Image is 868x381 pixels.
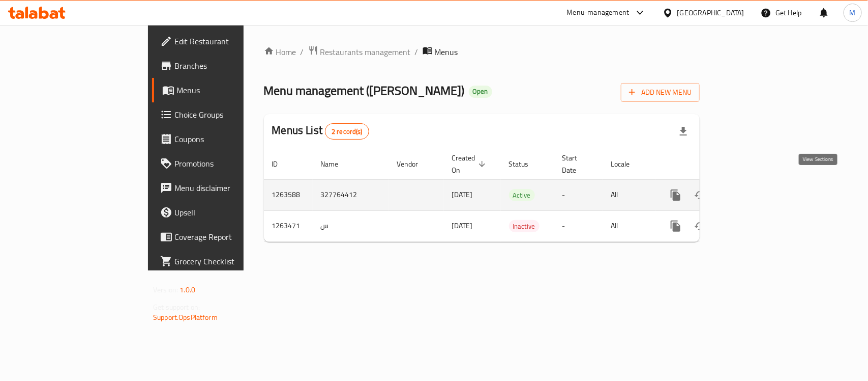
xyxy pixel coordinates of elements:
div: Export file [671,119,696,144]
span: Promotions [174,157,285,170]
span: Menu disclaimer [174,182,285,194]
li: / [415,46,418,58]
nav: breadcrumb [264,45,700,59]
a: Menus [152,78,293,102]
a: Coverage Report [152,225,293,249]
span: Menu management ( [PERSON_NAME] ) [264,79,465,102]
span: [DATE] [452,219,473,232]
span: Start Date [562,152,591,176]
a: Upsell [152,200,293,225]
a: Branches [152,53,293,78]
table: enhanced table [264,149,769,242]
span: Upsell [174,206,285,219]
span: Vendor [397,158,432,170]
button: Change Status [688,214,712,238]
a: Support.OpsPlatform [153,311,218,324]
a: Coupons [152,127,293,151]
span: Status [509,158,542,170]
span: M [850,7,856,18]
span: Locale [611,158,643,170]
span: [DATE] [452,188,473,201]
button: more [664,183,688,207]
span: Branches [174,60,285,72]
span: Get support on: [153,301,200,314]
div: Inactive [509,220,540,232]
div: Active [509,189,535,201]
div: Open [469,86,492,98]
span: Name [321,158,352,170]
a: Menu disclaimer [152,176,293,200]
a: Grocery Checklist [152,249,293,274]
button: Add New Menu [621,83,700,102]
span: Coverage Report [174,231,285,243]
span: Choice Groups [174,108,285,121]
span: Edit Restaurant [174,35,285,47]
span: Restaurants management [320,46,411,58]
td: All [603,179,655,210]
span: Menus [176,84,285,96]
span: 2 record(s) [325,127,369,137]
span: 1.0.0 [179,283,195,296]
div: Total records count [325,123,369,140]
a: Choice Groups [152,102,293,127]
div: Menu-management [567,7,630,19]
th: Actions [655,149,769,180]
a: Promotions [152,151,293,176]
td: س [313,210,389,241]
span: Add New Menu [629,86,692,99]
td: All [603,210,655,241]
li: / [301,46,304,58]
td: - [554,179,603,210]
td: - [554,210,603,241]
span: Active [509,189,535,201]
a: Restaurants management [308,45,411,59]
span: Menus [435,46,458,58]
span: Coupons [174,133,285,145]
span: Grocery Checklist [174,255,285,267]
span: Created On [452,152,489,176]
span: Version: [153,283,178,296]
a: Edit Restaurant [152,29,293,53]
button: more [664,214,688,238]
button: Change Status [688,183,712,207]
span: Inactive [509,221,540,232]
h2: Menus List [272,123,369,140]
div: [GEOGRAPHIC_DATA] [677,7,744,18]
span: ID [272,158,291,170]
td: 327764412 [313,179,389,210]
span: Open [469,87,492,96]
